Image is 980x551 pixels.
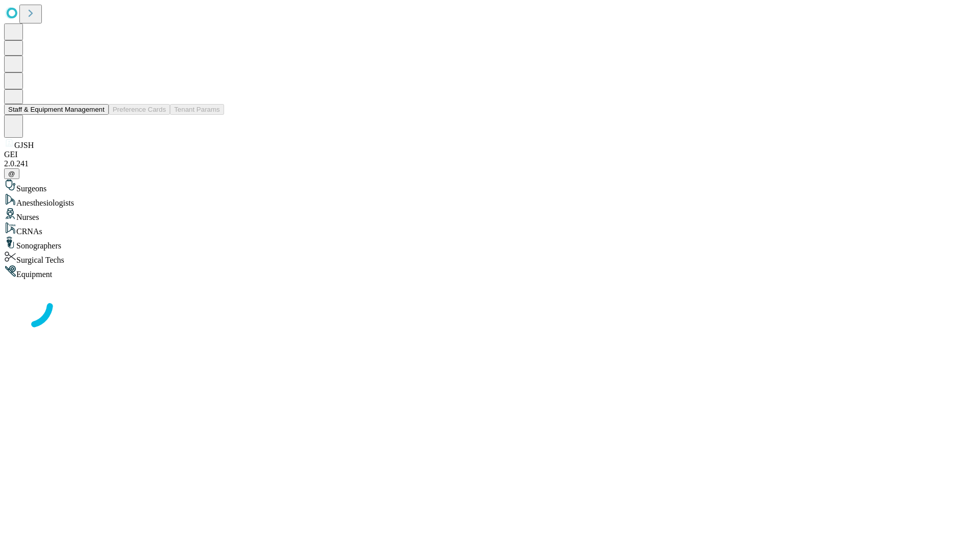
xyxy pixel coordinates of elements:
[4,104,109,115] button: Staff & Equipment Management
[4,168,19,179] button: @
[4,236,976,251] div: Sonographers
[4,251,976,265] div: Surgical Techs
[14,141,34,149] span: GJSH
[4,193,976,208] div: Anesthesiologists
[4,222,976,236] div: CRNAs
[8,170,15,178] span: @
[4,265,976,279] div: Equipment
[4,159,976,168] div: 2.0.241
[109,104,170,115] button: Preference Cards
[4,208,976,222] div: Nurses
[170,104,224,115] button: Tenant Params
[4,150,976,159] div: GEI
[4,179,976,193] div: Surgeons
